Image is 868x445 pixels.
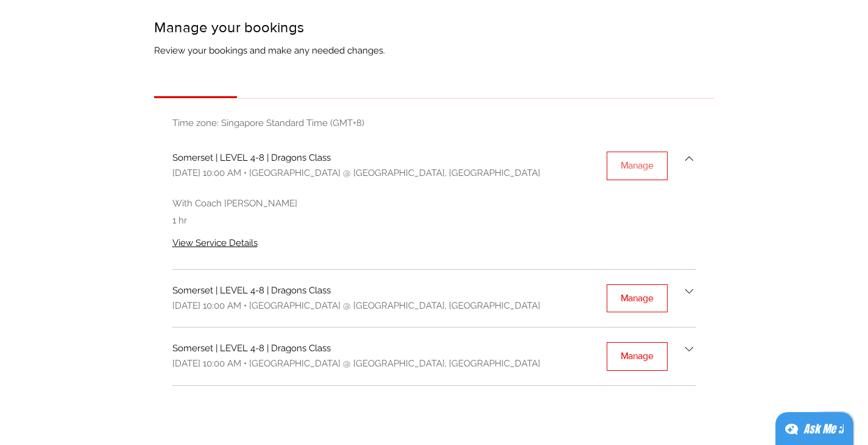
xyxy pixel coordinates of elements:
[253,73,273,89] span: Past
[607,284,668,312] button: Manage
[154,44,715,57] p: Review your bookings and make any needed changes.
[172,198,297,209] span: With Coach [PERSON_NAME]
[172,270,696,327] button: Somerset | LEVEL 4-8 | Dragons Class[DATE] 10:00 AM • [GEOGRAPHIC_DATA] @ [GEOGRAPHIC_DATA], [GEO...
[172,284,540,297] h3: Somerset | LEVEL 4-8 | Dragons Class
[172,215,187,226] span: 1 hr
[607,152,668,180] button: Manage
[172,357,540,370] div: [DATE] 10:00 AM • [GEOGRAPHIC_DATA] @ [GEOGRAPHIC_DATA], [GEOGRAPHIC_DATA]
[172,152,540,164] h3: Somerset | LEVEL 4-8 | Dragons Class
[171,73,220,89] span: Upcoming
[621,159,654,172] div: Manage
[172,137,696,386] div: Bookings list
[607,342,668,370] button: Manage
[172,237,258,248] a: View Service Details
[172,300,540,312] div: [DATE] 10:00 AM • [GEOGRAPHIC_DATA] @ [GEOGRAPHIC_DATA], [GEOGRAPHIC_DATA]
[803,421,844,438] div: Ask Me ;)
[154,17,715,38] h2: Manage your bookings
[172,137,696,194] button: Somerset | LEVEL 4-8 | Dragons Class[DATE] 10:00 AM • [GEOGRAPHIC_DATA] @ [GEOGRAPHIC_DATA], [GEO...
[172,328,696,385] button: Somerset | LEVEL 4-8 | Dragons Class[DATE] 10:00 AM • [GEOGRAPHIC_DATA] @ [GEOGRAPHIC_DATA], [GEO...
[172,342,540,355] h3: Somerset | LEVEL 4-8 | Dragons Class
[621,349,654,363] div: Manage
[621,292,654,305] div: Manage
[172,117,364,128] span: Time zone: Singapore Standard Time (GMT+8)
[172,167,540,180] div: [DATE] 10:00 AM • [GEOGRAPHIC_DATA] @ [GEOGRAPHIC_DATA], [GEOGRAPHIC_DATA]
[172,195,696,269] div: Somerset | LEVEL 4-8 | Dragons Class[DATE] 10:00 AM • [GEOGRAPHIC_DATA] @ [GEOGRAPHIC_DATA], [GEO...
[172,237,258,248] span: View Service Details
